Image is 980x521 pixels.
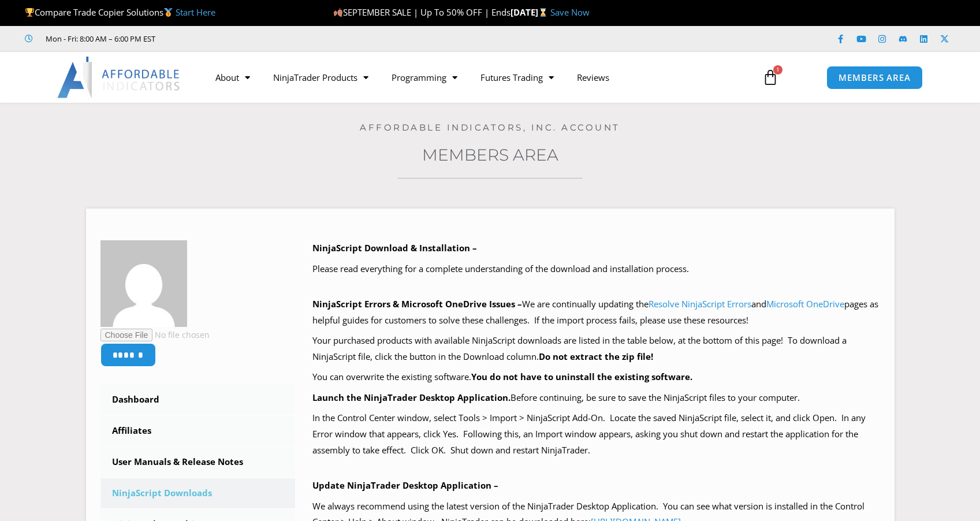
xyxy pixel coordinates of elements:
[57,57,181,98] img: LogoAI | Affordable Indicators – NinjaTrader
[100,385,296,415] a: Dashboard
[204,64,749,91] nav: Menu
[312,410,880,459] p: In the Control Center window, select Tools > Import > NinjaScript Add-On. Locate the saved NinjaS...
[25,6,215,18] span: Compare Trade Copier Solutions
[100,478,296,508] a: NinjaScript Downloads
[100,240,187,327] img: 306a39d853fe7ca0a83b64c3a9ab38c2617219f6aea081d20322e8e32295346b
[360,122,620,133] a: Affordable Indicators, Inc. Account
[312,298,522,310] b: NinjaScript Errors & Microsoft OneDrive Issues –
[204,64,262,91] a: About
[312,333,880,365] p: Your purchased products with available NinjaScript downloads are listed in the table below, at th...
[745,61,796,94] a: 1
[312,479,498,491] b: Update NinjaTrader Desktop Application –
[172,33,345,44] iframe: Customer reviews powered by Trustpilot
[565,64,621,91] a: Reviews
[312,296,880,329] p: We are continually updating the and pages as helpful guides for customers to solve these challeng...
[839,73,911,82] span: MEMBERS AREA
[312,390,880,406] p: Before continuing, be sure to save the NinjaScript files to your computer.
[766,298,844,310] a: Microsoft OneDrive
[262,64,380,91] a: NinjaTrader Products
[312,392,511,403] b: Launch the NinjaTrader Desktop Application.
[826,66,923,90] a: MEMBERS AREA
[539,8,547,17] img: ⌛
[43,32,155,46] span: Mon - Fri: 8:00 AM – 6:00 PM EST
[422,145,558,165] a: Members Area
[333,6,511,18] span: SEPTEMBER SALE | Up To 50% OFF | Ends
[380,64,469,91] a: Programming
[25,8,34,17] img: 🏆
[312,261,880,277] p: Please read everything for a complete understanding of the download and installation process.
[176,6,215,18] a: Start Here
[550,6,590,18] a: Save Now
[334,8,342,17] img: 🍂
[100,447,296,477] a: User Manuals & Release Notes
[312,242,477,254] b: NinjaScript Download & Installation –
[100,416,296,446] a: Affiliates
[312,369,880,385] p: You can overwrite the existing software.
[649,298,751,310] a: Resolve NinjaScript Errors
[773,65,782,75] span: 1
[511,6,550,18] strong: [DATE]
[539,351,653,362] b: Do not extract the zip file!
[471,371,692,382] b: You do not have to uninstall the existing software.
[469,64,565,91] a: Futures Trading
[164,8,173,17] img: 🥇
